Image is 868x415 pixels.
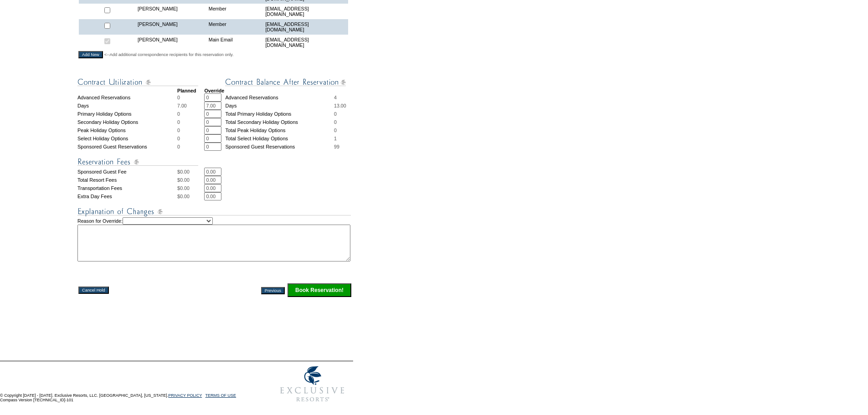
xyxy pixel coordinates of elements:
td: Peak Holiday Options [77,126,177,134]
td: [PERSON_NAME] [135,4,206,19]
span: 4 [334,95,337,100]
td: [EMAIL_ADDRESS][DOMAIN_NAME] [263,4,348,19]
td: Days [77,102,177,110]
span: 0.00 [180,169,190,174]
img: Reservation Fees [77,156,198,168]
input: Previous [261,287,285,294]
td: [EMAIL_ADDRESS][DOMAIN_NAME] [263,35,348,50]
td: $ [177,184,204,192]
img: Explanation of Changes [77,206,351,217]
span: 0.00 [180,185,190,191]
input: Cancel Hold [78,287,109,294]
span: 0 [177,136,180,141]
td: Advanced Reservations [77,93,177,102]
img: Contract Utilization [77,77,198,88]
span: 7.00 [177,103,187,108]
td: Reason for Override: [77,217,352,261]
td: Sponsored Guest Fee [77,168,177,176]
span: 0 [177,119,180,125]
td: Sponsored Guest Reservations [225,143,334,151]
td: Transportation Fees [77,184,177,192]
input: Add New [78,51,103,58]
td: Total Secondary Holiday Options [225,118,334,126]
td: [PERSON_NAME] [135,35,206,50]
img: Contract Balance After Reservation [225,77,346,88]
td: $ [177,176,204,184]
img: Exclusive Resorts [272,361,353,407]
span: 0 [334,111,337,117]
span: 99 [334,144,339,149]
span: 13.00 [334,103,346,108]
td: Extra Day Fees [77,192,177,200]
span: <--Add additional correspondence recipients for this reservation only. [104,52,234,57]
span: 0 [177,111,180,117]
span: 0 [334,119,337,125]
input: Click this button to finalize your reservation. [288,283,351,297]
td: Main Email [206,35,263,50]
span: 0 [177,128,180,133]
td: Secondary Holiday Options [77,118,177,126]
td: Member [206,4,263,19]
span: 0 [177,144,180,149]
td: [PERSON_NAME] [135,19,206,35]
td: Total Resort Fees [77,176,177,184]
td: $ [177,168,204,176]
td: Total Primary Holiday Options [225,110,334,118]
a: PRIVACY POLICY [168,393,202,398]
td: $ [177,192,204,200]
span: 0.00 [180,177,190,183]
span: 0 [177,95,180,100]
td: Sponsored Guest Reservations [77,143,177,151]
td: Member [206,19,263,35]
a: TERMS OF USE [205,393,236,398]
td: Select Holiday Options [77,134,177,143]
td: Total Peak Holiday Options [225,126,334,134]
td: Days [225,102,334,110]
strong: Override [204,88,224,93]
td: Primary Holiday Options [77,110,177,118]
span: 0 [334,128,337,133]
span: 1 [334,136,337,141]
td: [EMAIL_ADDRESS][DOMAIN_NAME] [263,19,348,35]
td: Total Select Holiday Options [225,134,334,143]
strong: Planned [177,88,196,93]
td: Advanced Reservations [225,93,334,102]
span: 0.00 [180,194,190,199]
